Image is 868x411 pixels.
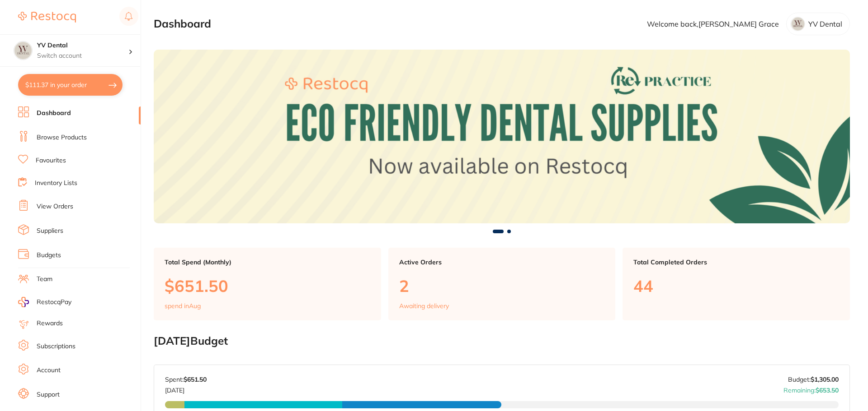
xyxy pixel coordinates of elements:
[37,275,52,284] a: Team
[14,42,32,60] img: YV Dental
[154,335,850,347] h2: [DATE] Budget
[37,366,61,375] a: Account
[36,156,66,165] a: Favourites
[154,248,381,321] a: Total Spend (Monthly)$651.50spend inAug
[18,74,123,96] button: $111.37 in your order
[816,386,839,394] strong: $653.50
[399,302,449,309] p: Awaiting delivery
[788,376,839,383] p: Budget:
[165,376,207,383] p: Spent:
[154,50,850,223] img: Dashboard
[35,179,77,188] a: Inventory Lists
[37,319,63,328] a: Rewards
[399,259,605,266] p: Active Orders
[18,297,71,307] a: RestocqPay
[647,20,779,28] p: Welcome back, [PERSON_NAME] Grace
[37,251,61,260] a: Budgets
[165,383,207,394] p: [DATE]
[633,277,839,295] p: 44
[37,133,87,142] a: Browse Products
[37,41,128,50] h4: YV Dental
[37,298,71,307] span: RestocqPay
[388,248,616,321] a: Active Orders2Awaiting delivery
[18,297,29,307] img: RestocqPay
[154,18,211,30] h2: Dashboard
[18,7,76,28] a: Restocq Logo
[165,277,370,295] p: $651.50
[18,12,76,23] img: Restocq Logo
[37,226,63,236] a: Suppliers
[811,375,839,383] strong: $1,305.00
[633,259,839,266] p: Total Completed Orders
[37,342,75,351] a: Subscriptions
[399,277,605,295] p: 2
[165,259,370,266] p: Total Spend (Monthly)
[37,109,71,118] a: Dashboard
[37,390,60,399] a: Support
[37,202,73,211] a: View Orders
[791,17,805,31] img: YWR1b21wcQ
[783,383,839,394] p: Remaining:
[165,302,201,309] p: spend in Aug
[808,20,842,28] p: YV Dental
[184,375,207,383] strong: $651.50
[623,248,850,321] a: Total Completed Orders44
[37,51,128,60] p: Switch account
